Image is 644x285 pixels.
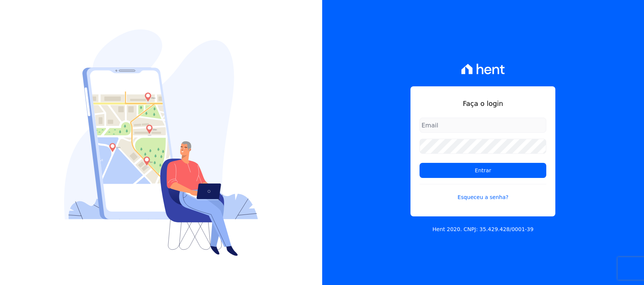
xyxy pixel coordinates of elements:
p: Hent 2020. CNPJ: 35.429.428/0001-39 [432,225,533,233]
h1: Faça o login [420,98,546,109]
a: Esqueceu a senha? [420,184,546,201]
input: Email [420,118,546,133]
img: Login [64,29,258,256]
input: Entrar [420,163,546,178]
